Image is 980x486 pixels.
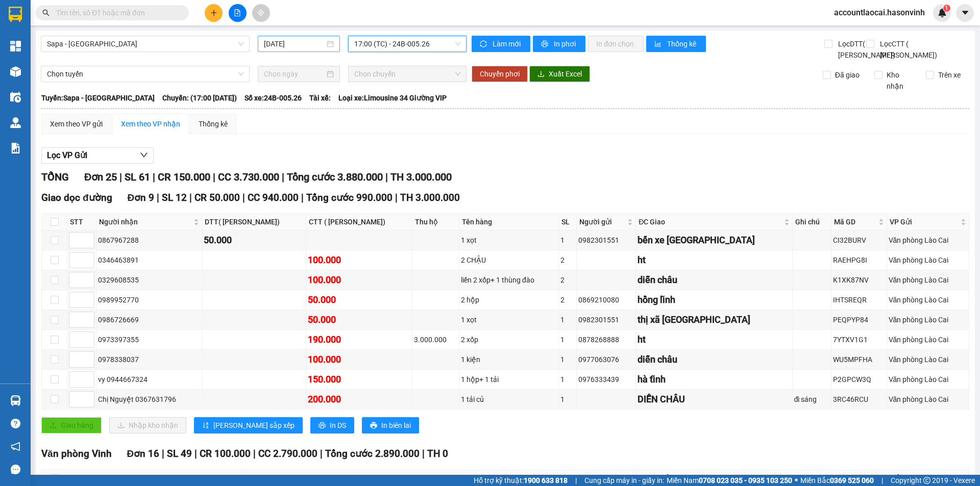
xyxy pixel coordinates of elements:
[961,8,970,17] span: caret-down
[213,420,295,431] span: [PERSON_NAME] sắp xếp
[194,192,240,203] span: CR 50.000
[831,270,887,290] td: K1XK87NV
[98,274,200,286] div: 0329608535
[199,118,228,130] div: Thống kê
[310,417,354,433] button: printerIn DS
[395,192,398,203] span: |
[461,254,557,266] div: 2 CHẬU
[308,313,410,327] div: 50.000
[11,442,20,451] span: notification
[308,253,410,267] div: 100.000
[301,192,304,203] span: |
[560,354,575,365] div: 1
[887,290,969,310] td: Văn phòng Lào Cai
[667,475,792,486] span: Miền Nam
[264,38,325,49] input: 11/09/2025
[831,231,887,250] td: CI32BURV
[831,250,887,270] td: RAEHPG8I
[793,214,831,231] th: Ghi chú
[560,294,575,305] div: 2
[480,40,488,48] span: sync
[889,235,967,246] div: Văn phòng Lào Cai
[833,294,885,305] div: IHTSREQR
[640,472,693,483] span: Người gửi
[461,334,557,345] div: 2 xốp
[956,4,974,22] button: caret-down
[578,314,634,325] div: 0982301551
[282,171,284,183] span: |
[831,69,864,81] span: Đã giao
[10,143,21,154] img: solution-icon
[189,192,192,203] span: |
[461,294,557,305] div: 2 hộp
[41,94,155,102] b: Tuyến: Sapa - [GEOGRAPHIC_DATA]
[638,233,790,247] div: bến xe [GEOGRAPHIC_DATA]
[554,38,577,49] span: In phơi
[229,4,247,22] button: file-add
[493,38,522,49] span: Làm mới
[887,250,969,270] td: Văn phòng Lào Cai
[309,92,331,104] span: Tài xế:
[370,422,377,430] span: printer
[876,38,939,61] span: Lọc CTT ( [PERSON_NAME])
[833,314,885,325] div: PEQPYP84
[330,420,346,431] span: In DS
[461,274,557,286] div: liền 2 xốp+ 1 thùng đào
[638,253,790,267] div: ht
[461,235,557,246] div: 1 xọt
[638,273,790,287] div: diễn châu
[98,334,200,345] div: 0973397355
[578,235,634,246] div: 0982301551
[127,448,160,459] span: Đơn 16
[308,372,410,387] div: 150.000
[638,313,790,327] div: thị xã [GEOGRAPHIC_DATA]
[575,475,577,486] span: |
[320,448,323,459] span: |
[200,448,251,459] span: CR 100.000
[880,472,959,483] span: VP Gửi
[461,394,557,405] div: 1 tải củ
[41,417,102,433] button: uploadGiao hàng
[287,171,383,183] span: Tổng cước 3.880.000
[11,465,20,474] span: message
[934,69,965,81] span: Trên xe
[162,92,237,104] span: Chuyến: (17:00 [DATE])
[667,38,698,49] span: Thống kê
[578,334,634,345] div: 0878268888
[98,354,200,365] div: 0978338037
[119,171,122,183] span: |
[800,475,874,486] span: Miền Bắc
[10,92,21,103] img: warehouse-icon
[559,214,577,231] th: SL
[414,334,457,345] div: 3.000.000
[162,448,164,459] span: |
[881,475,883,486] span: |
[412,214,459,231] th: Thu hộ
[308,293,410,307] div: 50.000
[549,68,582,80] span: Xuất Excel
[47,36,243,52] span: Sapa - Hà Tĩnh
[560,334,575,345] div: 1
[99,216,191,227] span: Người nhận
[252,4,270,22] button: aim
[638,392,790,406] div: DIỄN CHÂU
[831,330,887,350] td: 7YTXV1G1
[257,9,264,16] span: aim
[308,332,410,347] div: 190.000
[56,7,177,18] input: Tìm tên, số ĐT hoặc mã đơn
[638,352,790,367] div: diễn châu
[98,394,200,405] div: Chị Nguyệt 0367631796
[338,92,447,104] span: Loại xe: Limousine 34 Giường VIP
[638,372,790,387] div: hà tĩnh
[47,149,87,162] span: Lọc VP Gửi
[400,192,460,203] span: TH 3.000.000
[889,314,967,325] div: Văn phòng Lào Cai
[579,216,625,227] span: Người gửi
[354,66,460,82] span: Chọn chuyến
[472,66,528,82] button: Chuyển phơi
[390,171,452,183] span: TH 3.000.000
[794,394,829,405] div: đi sáng
[128,192,155,203] span: Đơn 9
[889,334,967,345] div: Văn phòng Lào Cai
[258,448,317,459] span: CC 2.790.000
